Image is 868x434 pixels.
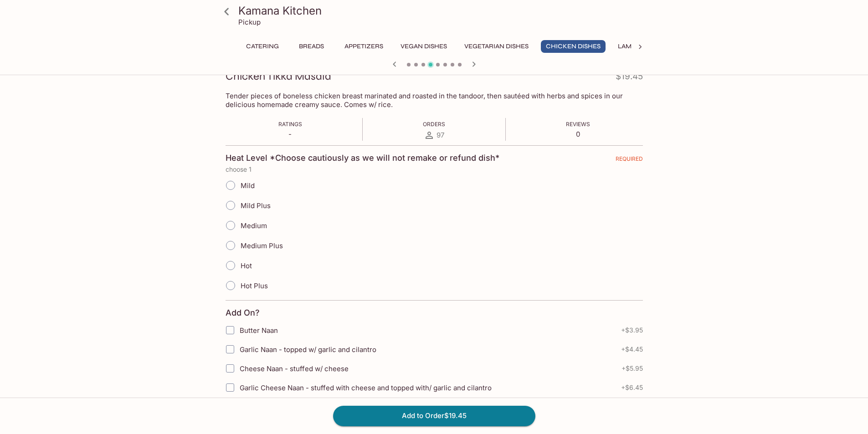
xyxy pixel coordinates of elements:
[616,69,643,87] h4: $19.45
[616,155,643,166] span: REQUIRED
[238,4,646,18] h3: Kamana Kitchen
[241,40,284,53] button: Catering
[240,383,492,392] span: Garlic Cheese Naan - stuffed with cheese and topped with/ garlic and cilantro
[437,131,444,139] span: 97
[226,92,643,109] p: Tender pieces of boneless chicken breast marinated and roasted in the tandoor, then sautéed with ...
[613,40,665,53] button: Lamb Dishes
[226,153,499,163] h4: Heat Level *Choose cautiously as we will not remake or refund dish*
[278,130,302,138] p: -
[278,121,302,128] span: Ratings
[339,40,388,53] button: Appetizers
[459,40,534,53] button: Vegetarian Dishes
[621,327,643,334] span: + $3.95
[226,69,331,83] h3: Chicken Tikka Masala
[226,308,260,318] h4: Add On?
[241,201,271,210] span: Mild Plus
[241,281,268,290] span: Hot Plus
[621,346,643,353] span: + $4.45
[566,121,590,128] span: Reviews
[241,261,252,270] span: Hot
[241,181,255,190] span: Mild
[541,40,606,53] button: Chicken Dishes
[241,221,267,230] span: Medium
[291,40,332,53] button: Breads
[238,18,261,26] p: Pickup
[621,365,643,372] span: + $5.95
[226,166,643,173] p: choose 1
[395,40,452,53] button: Vegan Dishes
[240,364,349,373] span: Cheese Naan - stuffed w/ cheese
[241,241,283,250] span: Medium Plus
[240,345,376,354] span: Garlic Naan - topped w/ garlic and cilantro
[333,406,535,426] button: Add to Order$19.45
[621,384,643,391] span: + $6.45
[566,130,590,138] p: 0
[240,326,278,335] span: Butter Naan
[423,121,445,128] span: Orders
